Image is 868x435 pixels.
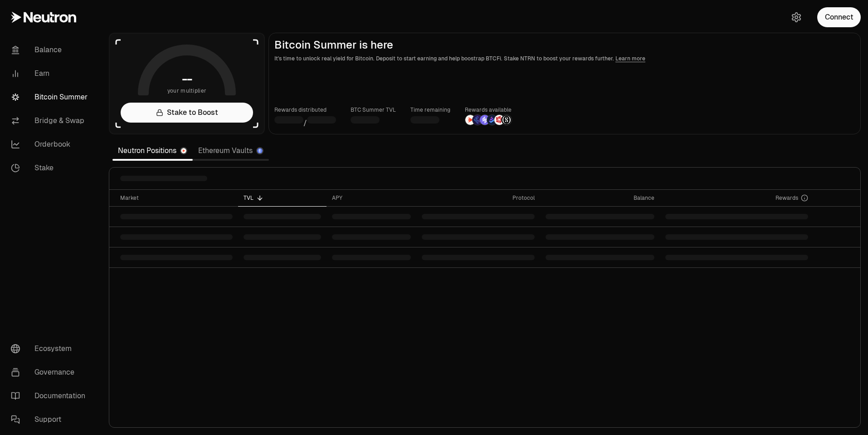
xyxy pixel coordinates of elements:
img: Ethereum Logo [257,148,263,153]
a: Stake [4,156,98,180]
a: Orderbook [4,133,98,156]
img: Structured Points [502,115,512,125]
img: Mars Fragments [494,115,504,125]
div: / [274,114,336,129]
a: Support [4,408,98,431]
a: Ecosystem [4,337,98,361]
a: Neutron Positions [112,142,193,160]
div: Market [120,194,233,202]
p: Rewards available [465,105,512,114]
a: Documentation [4,384,98,408]
a: Bitcoin Summer [4,85,98,109]
div: APY [332,194,411,202]
div: TVL [244,194,321,202]
span: Rewards [775,194,798,202]
p: Time remaining [410,105,450,114]
h1: -- [182,72,192,86]
img: Bedrock Diamonds [487,115,497,125]
span: your multiplier [167,86,207,95]
a: Ethereum Vaults [193,142,269,160]
button: Connect [817,7,861,27]
h2: Bitcoin Summer is here [274,39,855,51]
a: Learn more [615,55,645,62]
img: Neutron Logo [181,148,186,153]
img: NTRN [465,115,475,125]
img: EtherFi Points [473,115,483,125]
a: Stake to Boost [121,103,253,123]
p: BTC Summer TVL [351,105,396,114]
div: Balance [546,194,654,202]
img: Solv Points [480,115,490,125]
a: Bridge & Swap [4,109,98,133]
a: Governance [4,361,98,384]
a: Balance [4,38,98,62]
p: Rewards distributed [274,105,336,114]
a: Earn [4,62,98,85]
p: It's time to unlock real yield for Bitcoin. Deposit to start earning and help boostrap BTCFi. Sta... [274,54,855,63]
div: Protocol [422,194,535,202]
